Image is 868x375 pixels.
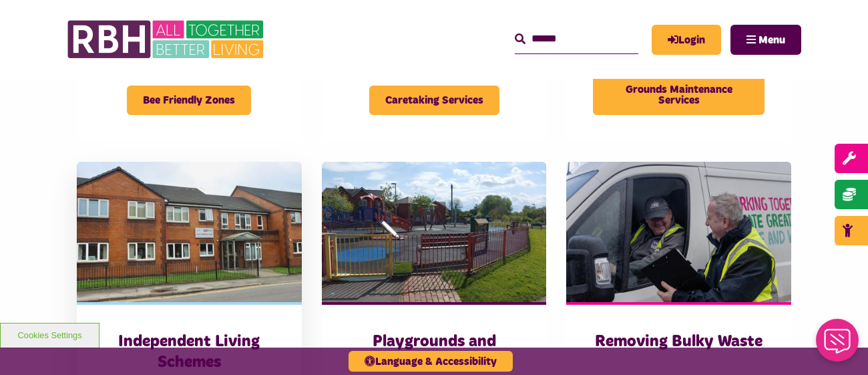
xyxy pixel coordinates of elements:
img: Littleborough February 2024 Colour Edit (3) [77,162,302,302]
button: Navigation [730,25,801,55]
span: Caretaking Services [369,86,499,115]
span: Bee Friendly Zones [127,86,251,115]
a: MyRBH [652,25,721,55]
button: search [515,31,525,47]
input: Search [515,25,638,53]
img: Belfield Play Area [322,162,547,302]
span: Menu [758,35,785,45]
button: Language & Accessibility [349,351,513,372]
span: Grounds Maintenance Services [593,75,765,115]
iframe: Netcall Web Assistant for live chat [808,315,868,375]
img: SAZMEDIA RBH 23FEB2024 34 [566,162,791,302]
h3: Removing Bulky Waste [593,332,765,352]
h3: Playgrounds and Games Areas [349,332,520,373]
h3: Independent Living Schemes [103,332,275,373]
img: RBH [67,13,267,66]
